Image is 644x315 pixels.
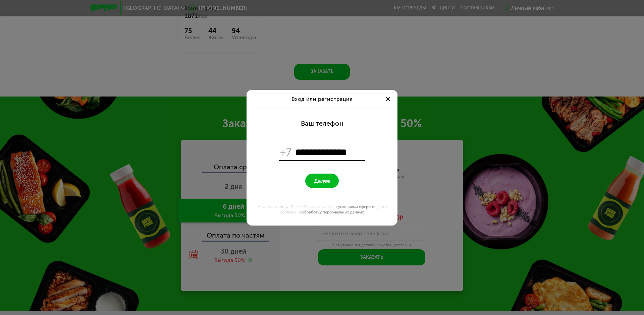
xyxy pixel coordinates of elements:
div: Ваш телефон [301,119,343,127]
button: Далее [305,174,339,188]
span: Далее [314,178,330,184]
span: +7 [280,146,292,159]
span: Вход или регистрация [291,96,353,102]
a: условиями оферты [338,204,373,209]
a: обработку персональных данных [302,210,364,214]
div: Нажимая кнопку "Далее", Вы соглашаетесь с и даете согласие на [251,204,393,215]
